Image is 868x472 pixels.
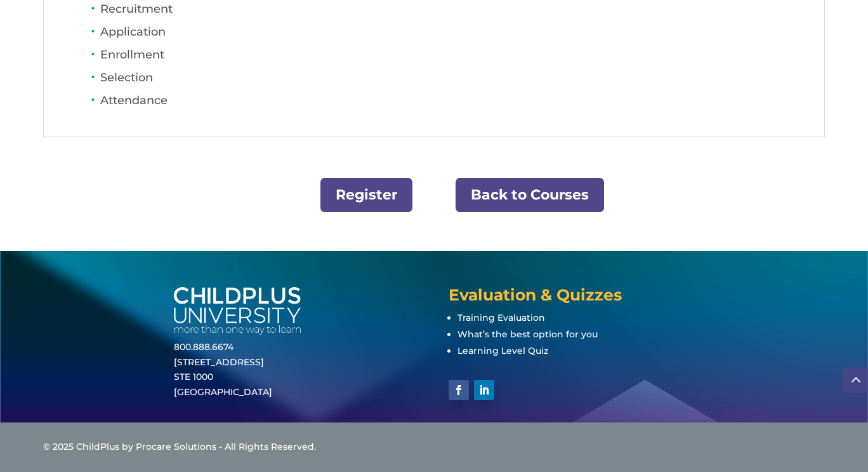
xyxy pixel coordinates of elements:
a: Follow on Facebook [449,380,469,400]
h4: Evaluation & Quizzes [449,287,695,309]
a: Training Evaluation [457,312,545,323]
a: What’s the best option for you [457,328,598,340]
a: Back to Courses [456,178,604,213]
span: Selection [100,71,153,84]
a: [STREET_ADDRESS]STE 1000[GEOGRAPHIC_DATA] [174,356,272,398]
img: white-cpu-wordmark [174,287,301,335]
span: Application [100,25,166,39]
a: 800.888.6674 [174,341,233,353]
a: Follow on LinkedIn [474,380,494,400]
div: © 2025 ChildPlus by Procare Solutions - All Rights Reserved. [43,440,824,455]
a: Learning Level Quiz [457,345,548,356]
span: Recruitment [100,2,173,16]
span: Enrollment [100,48,164,62]
span: Attendance [100,93,168,107]
a: Register [320,178,412,213]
